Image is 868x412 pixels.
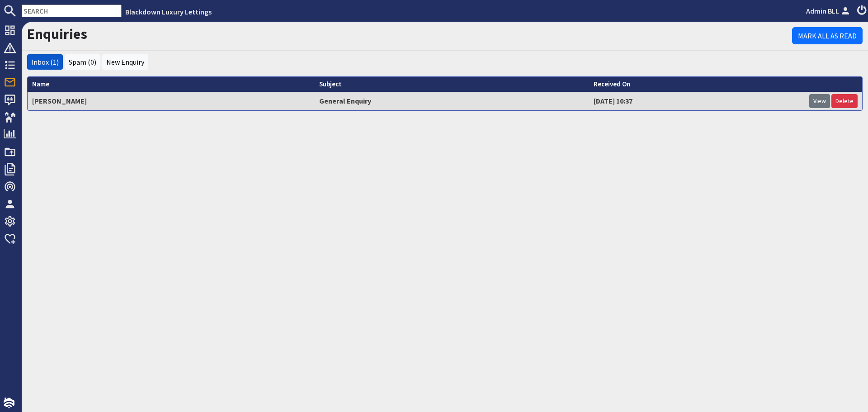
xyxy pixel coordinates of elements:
td: [PERSON_NAME] [28,92,315,110]
td: General Enquiry [315,92,590,110]
th: Received On [589,77,805,92]
input: SEARCH [22,5,122,17]
a: Spam (0) [69,57,96,66]
a: Inbox (1) [31,57,59,66]
a: View [809,94,830,108]
td: [DATE] 10:37 [589,92,805,110]
a: New Enquiry [106,57,144,66]
img: staytech_i_w-64f4e8e9ee0a9c174fd5317b4b171b261742d2d393467e5bdba4413f4f884c10.svg [4,398,14,408]
th: Name [28,77,315,92]
a: Mark All As Read [792,27,863,44]
a: Enquiries [27,25,87,43]
a: Admin BLL [806,5,852,16]
a: Blackdown Luxury Lettings [125,7,212,16]
a: Delete [831,94,858,108]
th: Subject [315,77,590,92]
